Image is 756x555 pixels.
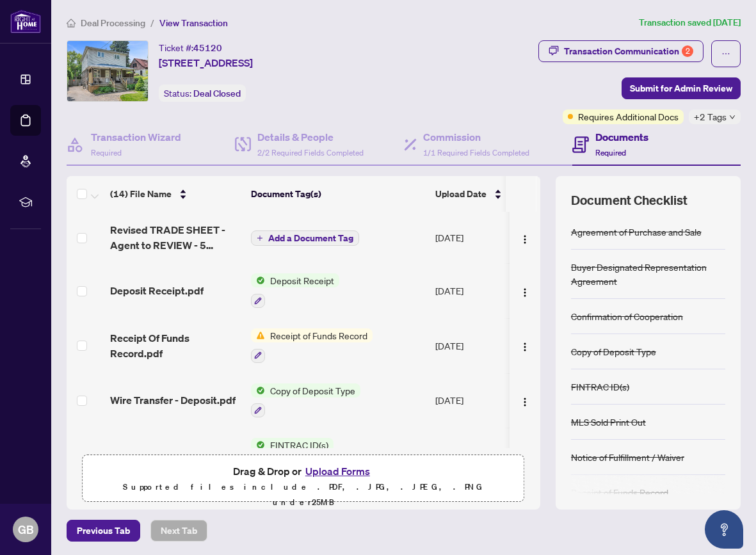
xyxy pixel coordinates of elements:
[246,176,430,212] th: Document Tag(s)
[435,187,487,201] span: Upload Date
[268,234,353,243] span: Add a Document Tag
[430,212,517,263] td: [DATE]
[571,225,702,239] div: Agreement of Purchase and Sale
[515,280,535,301] button: Logo
[193,88,241,99] span: Deal Closed
[515,390,535,410] button: Logo
[571,260,725,288] div: Buyer Designated Representation Agreement
[10,10,41,33] img: logo
[265,328,373,342] span: Receipt of Funds Record
[110,283,204,298] span: Deposit Receipt.pdf
[110,187,172,201] span: (14) File Name
[520,234,530,245] img: Logo
[251,383,265,398] img: Status Icon
[110,392,236,408] span: Wire Transfer - Deposit.pdf
[571,309,683,323] div: Confirmation of Cooperation
[571,380,629,394] div: FINTRAC ID(s)
[159,55,253,70] span: [STREET_ADDRESS]
[595,129,648,145] h4: Documents
[564,41,693,61] div: Transaction Communication
[257,235,263,241] span: plus
[571,191,688,209] span: Document Checklist
[18,520,34,538] span: GB
[159,17,228,29] span: View Transaction
[251,438,265,452] img: Status Icon
[520,397,530,407] img: Logo
[423,148,529,157] span: 1/1 Required Fields Completed
[721,49,730,58] span: ellipsis
[257,148,364,157] span: 2/2 Required Fields Completed
[705,510,743,549] button: Open asap
[265,383,360,398] span: Copy of Deposit Type
[257,129,364,145] h4: Details & People
[520,287,530,298] img: Logo
[150,520,207,542] button: Next Tab
[622,77,741,99] button: Submit for Admin Review
[520,342,530,352] img: Logo
[571,415,646,429] div: MLS Sold Print Out
[251,328,373,363] button: Status IconReceipt of Funds Record
[630,78,732,99] span: Submit for Admin Review
[159,40,222,55] div: Ticket #:
[729,114,736,120] span: down
[515,227,535,248] button: Logo
[81,17,145,29] span: Deal Processing
[251,438,334,472] button: Status IconFINTRAC ID(s)
[67,41,148,101] img: IMG-E12249542_1.jpg
[538,40,704,62] button: Transaction Communication2
[251,230,359,246] button: Add a Document Tag
[105,176,246,212] th: (14) File Name
[265,438,334,452] span: FINTRAC ID(s)
[67,19,76,28] span: home
[77,520,130,541] span: Previous Tab
[423,129,529,145] h4: Commission
[159,84,246,102] div: Status:
[90,479,517,510] p: Supported files include .PDF, .JPG, .JPEG, .PNG under 25 MB
[251,230,359,246] button: Add a Document Tag
[110,222,241,253] span: Revised TRADE SHEET - Agent to REVIEW - 5 Donora Dr.pdf
[150,15,154,30] li: /
[430,318,517,373] td: [DATE]
[595,148,626,157] span: Required
[682,45,693,57] div: 2
[302,463,374,479] button: Upload Forms
[91,129,181,145] h4: Transaction Wizard
[193,42,222,54] span: 45120
[91,148,122,157] span: Required
[639,15,741,30] article: Transaction saved [DATE]
[265,273,339,287] span: Deposit Receipt
[571,450,684,464] div: Notice of Fulfillment / Waiver
[251,328,265,342] img: Status Icon
[251,273,265,287] img: Status Icon
[571,344,656,358] div: Copy of Deposit Type
[694,109,727,124] span: +2 Tags
[430,428,517,483] td: [DATE]
[430,263,517,318] td: [DATE]
[83,455,524,518] span: Drag & Drop orUpload FormsSupported files include .PDF, .JPG, .JPEG, .PNG under25MB
[233,463,374,479] span: Drag & Drop or
[430,373,517,428] td: [DATE]
[251,273,339,308] button: Status IconDeposit Receipt
[110,330,241,361] span: Receipt Of Funds Record.pdf
[110,447,172,463] span: FINTRAC.pdf
[251,383,360,418] button: Status IconCopy of Deposit Type
[578,109,679,124] span: Requires Additional Docs
[430,176,517,212] th: Upload Date
[67,520,140,542] button: Previous Tab
[515,335,535,356] button: Logo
